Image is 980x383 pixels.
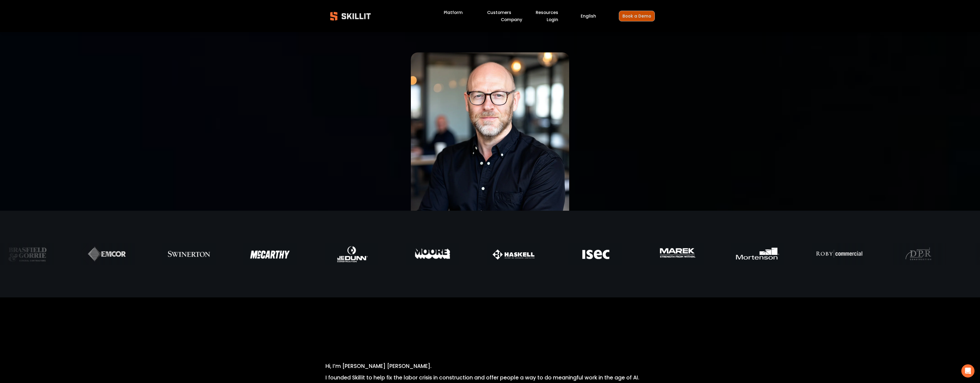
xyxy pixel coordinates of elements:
a: Customers [487,9,511,16]
p: Hi, I’m [PERSON_NAME] [PERSON_NAME]. [325,362,655,371]
div: Open Intercom Messenger [961,364,975,378]
a: Company [501,16,522,24]
span: Resources [536,9,558,16]
a: Platform [444,9,463,16]
a: Login [547,16,558,24]
a: Book a Demo [619,11,655,21]
a: folder dropdown [536,9,558,16]
p: I founded Skillit to help fix the labor crisis in construction and offer people a way to do meani... [325,374,655,382]
div: language picker [581,12,596,20]
span: English [581,13,596,19]
img: Skillit [325,8,375,24]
